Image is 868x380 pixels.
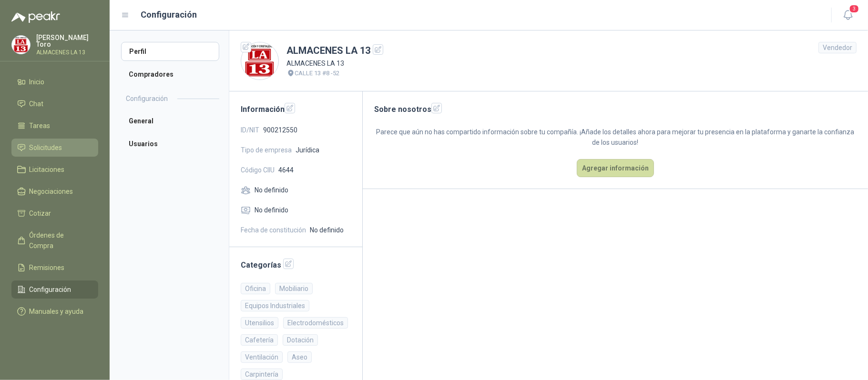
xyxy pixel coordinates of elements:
h2: Información [241,103,351,115]
span: 4644 [278,165,294,175]
span: Inicio [30,77,45,87]
div: Vendedor [818,42,857,53]
a: Chat [11,95,98,113]
a: Cotizar [11,204,98,222]
span: Tareas [30,120,51,131]
span: Remisiones [30,262,65,273]
a: Licitaciones [11,160,98,179]
h1: ALMACENES LA 13 [286,43,383,58]
span: Cotizar [30,208,51,219]
div: Electrodomésticos [283,317,348,329]
a: Remisiones [11,259,98,277]
span: Código CIIU [241,165,275,175]
span: No definido [255,185,288,195]
span: No definido [255,205,288,215]
button: 3 [839,7,857,24]
div: Carpintería [241,369,283,380]
span: Solicitudes [30,142,62,153]
a: General [121,111,219,130]
span: No definido [310,225,344,235]
span: Órdenes de Compra [30,230,89,251]
div: Dotación [283,334,318,346]
span: 900212550 [263,125,297,135]
div: Cafetería [241,334,278,346]
p: CALLE 13 #8 -52 [295,69,340,78]
a: Perfil [121,42,219,61]
a: Solicitudes [11,139,98,157]
button: Agregar información [577,159,654,177]
p: Parece que aún no has compartido información sobre tu compañía. ¡Añade los detalles ahora para me... [374,127,857,148]
a: Inicio [11,73,98,91]
a: Manuales y ayuda [11,302,98,320]
span: Manuales y ayuda [30,306,84,317]
div: Mobiliario [275,283,313,294]
p: ALMACENES LA 13 [36,50,98,55]
a: Tareas [11,117,98,135]
h1: Configuración [141,8,197,21]
span: Jurídica [296,145,319,155]
span: ID/NIT [241,125,259,135]
span: Configuración [30,284,71,295]
span: 3 [849,4,859,13]
a: Órdenes de Compra [11,226,98,255]
span: Licitaciones [30,164,65,175]
h2: Configuración [126,93,168,104]
img: Company Logo [12,36,30,54]
p: [PERSON_NAME] Toro [36,34,98,48]
a: Usuarios [121,134,219,153]
img: Logo peakr [11,11,60,23]
div: Equipos Industriales [241,300,309,311]
p: ALMACENES LA 13 [286,58,383,69]
a: Configuración [11,280,98,299]
div: Utensilios [241,317,278,329]
div: Oficina [241,283,270,294]
img: Company Logo [241,42,278,80]
div: Ventilación [241,351,283,363]
span: Chat [30,99,44,109]
span: Fecha de constitución [241,225,306,235]
a: Negociaciones [11,182,98,200]
span: Tipo de empresa [241,145,292,155]
div: Aseo [287,351,312,363]
a: Compradores [121,65,219,84]
span: Negociaciones [30,186,73,197]
h2: Sobre nosotros [374,103,857,115]
h2: Categorías [241,259,351,271]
